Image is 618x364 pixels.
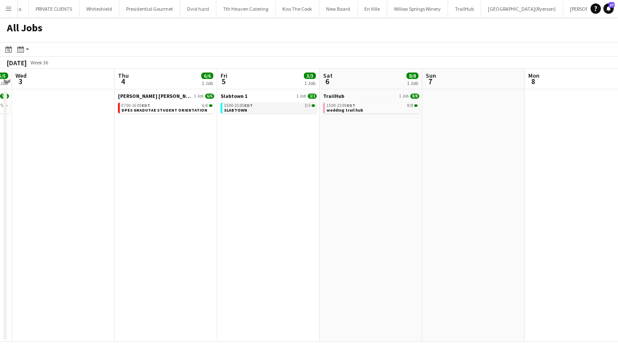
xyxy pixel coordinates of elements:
button: En Ville [357,0,387,17]
span: TrailHub [323,93,344,99]
button: Willow Springs Winery [387,0,448,17]
button: TrailHub [448,0,481,17]
button: Dvid hard [180,0,216,17]
span: Fri [221,72,227,79]
span: 7 [424,76,436,86]
button: Kiss The Cook [276,0,319,17]
a: 27 [603,3,614,14]
span: 6/6 [201,73,213,79]
div: 1 Job [407,80,418,86]
div: [PERSON_NAME] [PERSON_NAME]1 Job6/607:00-16:00EDT6/6DPES GRADUTAE STUDENT ORIENTATION [118,93,214,115]
span: Mon [528,72,539,79]
span: 3/3 [312,104,315,107]
a: 07:00-16:00EDT6/6DPES GRADUTAE STUDENT ORIENTATION [121,103,212,112]
span: 6/6 [205,94,214,99]
span: 3/3 [304,73,316,79]
span: Sat [323,72,333,79]
span: Sun [426,72,436,79]
span: MILLER LASH [118,93,192,99]
span: 6 [322,76,333,86]
a: Slabtown 11 Job3/3 [221,93,317,99]
span: 3/3 [305,103,311,108]
span: EDT [347,103,355,108]
span: 8/8 [410,94,419,99]
span: 1 Job [297,94,306,99]
span: 5 [219,76,227,86]
span: 4 [117,76,129,86]
span: 15:00-21:00 [224,103,253,108]
span: 3/3 [308,94,317,99]
span: 3 [14,76,27,86]
div: TrailHub1 Job8/815:00-23:00EDT8/8wedding trail hub [323,93,419,115]
a: TrailHub1 Job8/8 [323,93,419,99]
div: 1 Job [304,80,315,86]
button: Presidential Gourmet [119,0,180,17]
span: 8/8 [414,104,418,107]
button: PRIVATE CLIENTS [29,0,79,17]
span: Wed [15,72,27,79]
span: 8 [527,76,539,86]
span: 1 Job [399,94,409,99]
button: Whiteshield [79,0,119,17]
button: [GEOGRAPHIC_DATA](Ryerson) [481,0,563,17]
span: Thu [118,72,129,79]
div: 1 Job [202,80,213,86]
span: DPES GRADUTAE STUDENT ORIENTATION [121,107,207,113]
span: 8/8 [406,73,418,79]
span: 15:00-23:00 [327,103,355,108]
button: New Board [319,0,357,17]
span: SLABTOWN [224,107,247,113]
span: 1 Job [194,94,203,99]
a: [PERSON_NAME] [PERSON_NAME]1 Job6/6 [118,93,214,99]
span: 07:00-16:00 [121,103,150,108]
span: 6/6 [202,103,208,108]
button: 7th Heaven Catering [216,0,276,17]
span: 27 [609,2,615,8]
div: [DATE] [7,58,27,67]
span: wedding trail hub [327,107,363,113]
span: EDT [142,103,150,108]
div: Slabtown 11 Job3/315:00-21:00EDT3/3SLABTOWN [221,93,317,115]
span: 6/6 [209,104,212,107]
span: Week 36 [28,59,50,66]
span: 8/8 [407,103,413,108]
a: 15:00-21:00EDT3/3SLABTOWN [224,103,315,112]
a: 15:00-23:00EDT8/8wedding trail hub [327,103,418,112]
span: Slabtown 1 [221,93,247,99]
span: EDT [244,103,253,108]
